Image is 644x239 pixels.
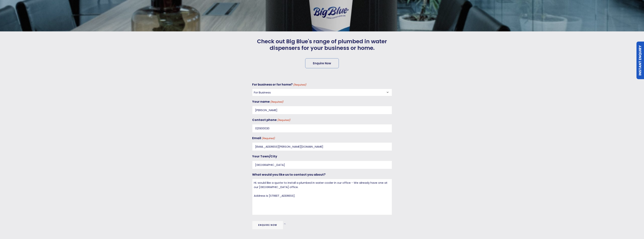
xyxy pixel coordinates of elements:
[252,38,392,51] span: Check out Big Blue's range of plumbed in water dispensers for your business or home.
[270,100,283,104] span: (Required)
[252,117,290,123] label: Contact phone
[252,136,275,141] label: Email
[293,83,306,87] span: (Required)
[636,42,644,79] a: Instant Enquiry
[252,99,283,104] label: Your name
[619,214,639,234] iframe: Chatbot
[261,136,275,141] span: (Required)
[305,58,339,68] a: Enquire Now
[252,221,283,229] input: Enquire Now
[252,172,325,177] label: What would you like us to contact you about?
[252,82,306,87] label: For business or for home?
[277,118,290,122] span: (Required)
[252,154,277,159] label: Your Town/City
